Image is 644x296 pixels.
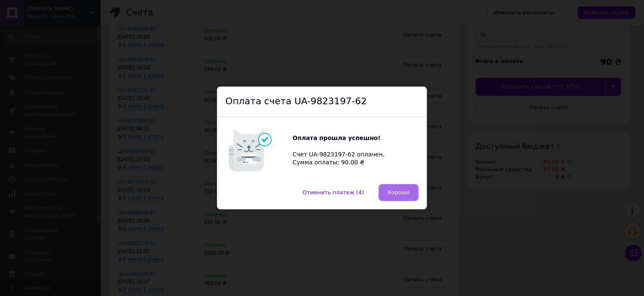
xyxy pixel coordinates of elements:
[217,87,427,117] div: Оплата счета UA-9823197-62
[293,135,381,141] b: Оплата прошла успешно!
[225,125,293,176] img: Котик говорит: Оплата прошла успешно!
[387,189,410,196] span: Хорошо
[379,184,419,201] button: Хорошо
[293,134,393,167] div: Счет UA-9823197-62 оплачен. Сумма оплаты: 90.00 ₴
[303,189,364,196] span: Отменить платеж (4)
[294,184,373,201] button: Отменить платеж (4)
